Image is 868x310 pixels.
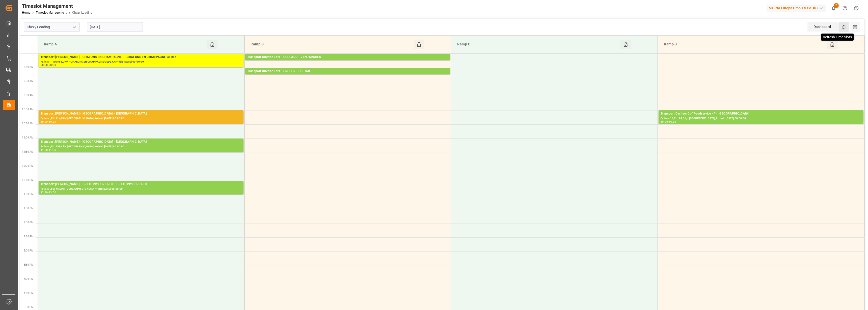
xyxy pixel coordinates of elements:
div: Melitta Europa GmbH & Co. KG [767,5,826,12]
div: 10:30 [669,121,676,123]
span: 10:00 AM [22,108,34,111]
span: 2:30 PM [24,235,34,238]
span: 2:00 PM [24,221,34,224]
span: 10:30 AM [22,122,34,125]
span: 11:30 AM [22,150,34,153]
div: Transport [PERSON_NAME] - [GEOGRAPHIC_DATA] - [GEOGRAPHIC_DATA] [41,139,241,145]
span: 11:00 AM [22,136,34,139]
div: Transport Kuehne Lots - BREGER - CESTAS [247,69,448,74]
div: Pallets: ,TU: 159,City: [GEOGRAPHIC_DATA],Arrival: [DATE] 00:00:00 [41,145,241,149]
a: Timeslot Management [36,11,67,14]
div: Transport [PERSON_NAME] - [GEOGRAPHIC_DATA] - [GEOGRAPHIC_DATA] [41,111,241,116]
button: open menu [70,23,78,31]
div: Transport [PERSON_NAME] - BRETIGNY SUR ORGE - BRETIGNY SUR ORGE [41,182,241,187]
div: Pallets: ,TU: 10,City: CESTAS,Arrival: [DATE] 00:00:00 [247,74,448,78]
div: - [48,149,49,151]
div: - [48,121,49,123]
button: Help Center [839,3,851,14]
div: - [668,121,669,123]
span: 1:00 PM [24,193,34,195]
div: Transport [PERSON_NAME] - CHALONS EN CHAMPAGNE - ~CHALONS EN CHAMPAGNE CEDEX [41,55,241,60]
span: 9:30 AM [24,94,34,97]
div: Pallets: 1,TU: 553,City: ~CHALONS EN CHAMPAGNE CEDEX,Arrival: [DATE] 00:00:00 [41,60,241,64]
div: Timeslot Management [22,2,92,10]
div: Transport Kuehne Lots - COLLARD - VENDARGUES [247,55,448,60]
div: 10:00 [41,121,48,123]
div: Transport Dachser Cof Foodservice - ? - [GEOGRAPHIC_DATA] [661,111,861,116]
div: Ramp B [249,40,414,49]
div: 10:00 [661,121,668,123]
span: 12:00 PM [22,164,34,167]
div: 12:30 [41,191,48,193]
div: Pallets: 10,TU: 28,City: [GEOGRAPHIC_DATA],Arrival: [DATE] 00:00:00 [661,116,861,121]
div: 08:00 [41,64,48,66]
div: Pallets: ,TU: 46,City: [GEOGRAPHIC_DATA],Arrival: [DATE] 00:00:00 [41,187,241,191]
span: 2 [834,3,839,8]
span: 9:00 AM [24,80,34,82]
span: 8:30 AM [24,66,34,68]
span: 12:30 PM [22,179,34,181]
input: DD-MM-YYYY [87,22,143,32]
span: 1:30 PM [24,207,34,210]
input: Type to search/select [24,22,80,32]
span: 3:30 PM [24,263,34,266]
span: 5:00 PM [24,306,34,308]
span: 4:00 PM [24,277,34,280]
span: 3:00 PM [24,249,34,252]
button: Melitta Europa GmbH & Co. KG [767,3,828,13]
span: 4:30 PM [24,292,34,294]
div: Ramp A [42,40,207,49]
button: show 2 new notifications [828,3,839,14]
div: Pallets: ,TU: 414,City: [GEOGRAPHIC_DATA],Arrival: [DATE] 00:00:00 [41,116,241,121]
div: - [48,191,49,193]
div: Ramp D [662,40,827,49]
a: Home [22,11,30,14]
div: Ramp C [455,40,620,49]
div: 11:00 [41,149,48,151]
div: - [48,64,49,66]
div: 13:00 [49,191,56,193]
div: Pallets: 11,TU: 264,City: [GEOGRAPHIC_DATA],Arrival: [DATE] 00:00:00 [247,60,448,64]
div: 08:30 [49,64,56,66]
div: 11:30 [49,149,56,151]
div: 10:30 [49,121,56,123]
div: Dashboard [807,22,838,32]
